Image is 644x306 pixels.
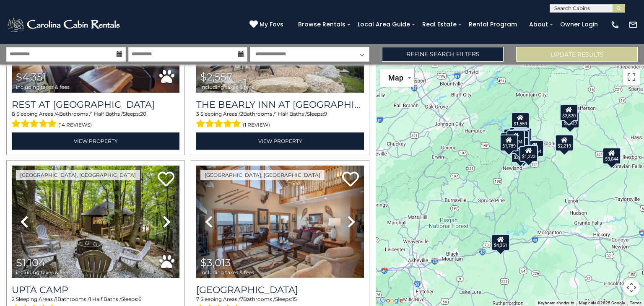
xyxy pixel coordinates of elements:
a: My Favs [249,20,286,29]
a: [GEOGRAPHIC_DATA] [196,284,364,296]
div: $3,044 [602,148,621,164]
span: including taxes & fees [16,84,70,90]
div: Sleeping Areas / Bathrooms / Sleeps: [196,110,364,130]
span: Map data ©2025 Google [579,301,625,305]
a: [GEOGRAPHIC_DATA], [GEOGRAPHIC_DATA] [16,170,140,180]
span: including taxes & fees [200,84,254,90]
span: (1 review) [243,119,270,130]
div: $2,820 [560,104,578,121]
img: thumbnail_167080979.jpeg [12,166,179,278]
img: phone-regular-white.png [610,20,620,29]
span: 6 [138,296,141,302]
a: Upta Camp [12,284,179,296]
a: Open this area in Google Maps (opens a new window) [378,295,405,306]
span: 1 Half Baths / [275,111,307,117]
a: View Property [196,132,364,150]
button: Map camera controls [623,279,640,296]
a: Refine Search Filters [382,47,504,62]
div: $1,641 [512,129,530,146]
div: $4,351 [491,234,510,251]
span: Map [388,73,403,82]
span: 1 [56,296,57,302]
span: 1 Half Baths / [89,296,121,302]
span: $3,013 [200,257,231,269]
img: thumbnail_163268257.jpeg [196,166,364,278]
div: $2,219 [555,135,574,151]
span: 3 [196,111,199,117]
a: Owner Login [556,18,602,31]
div: Sleeping Areas / Bathrooms / Sleeps: [12,110,179,130]
span: $1,104 [16,257,45,269]
span: $2,557 [200,71,232,83]
span: (14 reviews) [58,119,92,130]
span: $4,351 [16,71,47,83]
span: 4 [56,111,59,117]
div: $1,215 [500,132,519,149]
div: $1,789 [500,135,518,151]
h3: Rest at Mountain Crest [12,99,179,110]
img: mail-regular-white.png [628,20,638,29]
a: Rest at [GEOGRAPHIC_DATA] [12,99,179,110]
h3: The Bearly Inn at Eagles Nest [196,99,364,110]
span: My Favs [260,20,283,29]
span: 20 [140,111,146,117]
span: 2 [240,111,243,117]
span: 2 [12,296,15,302]
span: including taxes & fees [16,270,70,275]
span: 7 [240,296,243,302]
a: View Property [12,132,179,150]
h3: Southern Star Lodge [196,284,364,296]
img: White-1-2.png [6,16,122,33]
a: [GEOGRAPHIC_DATA], [GEOGRAPHIC_DATA] [200,170,325,180]
div: $1,223 [519,145,538,162]
button: Update Results [516,47,638,62]
a: The Bearly Inn at [GEOGRAPHIC_DATA] [196,99,364,110]
div: $1,864 [525,140,544,157]
a: Real Estate [418,18,461,31]
a: Add to favorites [342,171,359,189]
img: Google [378,295,405,306]
div: $2,527 [509,127,528,144]
span: 1 Half Baths / [91,111,123,117]
div: $2,691 [511,146,530,163]
a: Rental Program [465,18,521,31]
button: Change map style [380,69,414,87]
span: including taxes & fees [200,270,254,275]
a: Browse Rentals [294,18,350,31]
div: $1,559 [511,112,530,129]
span: 7 [196,296,199,302]
div: $2,394 [506,130,525,147]
button: Keyboard shortcuts [538,300,574,306]
span: 15 [292,296,297,302]
div: $2,820 [514,128,532,145]
a: About [525,18,552,31]
span: 8 [12,111,15,117]
a: Add to favorites [158,171,174,189]
a: Local Area Guide [353,18,414,31]
button: Toggle fullscreen view [623,69,640,86]
a: Terms (opens in new tab) [630,301,641,305]
span: 9 [324,111,327,117]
